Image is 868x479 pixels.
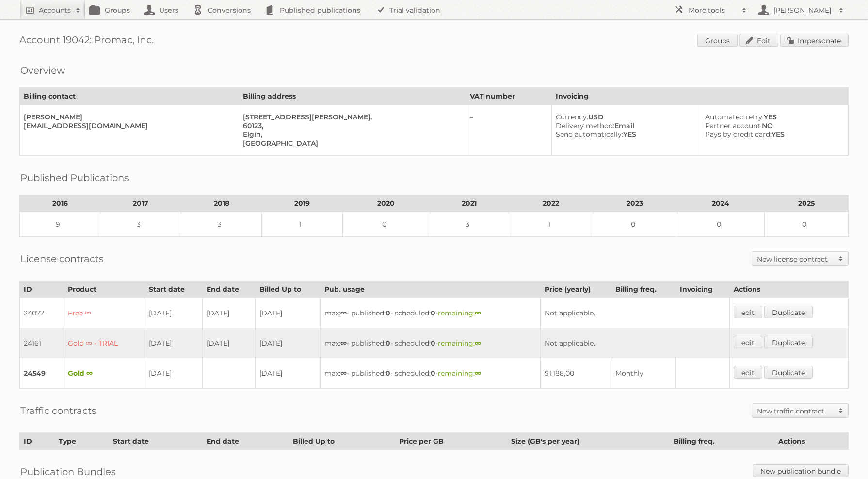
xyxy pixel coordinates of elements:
[262,212,342,237] td: 1
[55,433,109,450] th: Type
[20,195,100,212] th: 2016
[739,34,778,47] a: Edit
[321,358,541,389] td: max: - published: - scheduled: -
[556,130,623,139] span: Send automatically:
[386,339,390,347] strong: 0
[677,195,764,212] th: 2024
[438,309,481,317] span: remaining:
[342,195,430,212] th: 2020
[593,212,677,237] td: 0
[100,212,181,237] td: 3
[676,281,730,298] th: Invoicing
[145,358,203,389] td: [DATE]
[475,369,481,378] strong: ∞
[734,336,762,348] a: edit
[20,251,104,266] h2: License contracts
[509,212,593,237] td: 1
[340,369,347,378] strong: ∞
[109,433,203,450] th: Start date
[256,328,321,358] td: [DATE]
[764,336,813,348] a: Duplicate
[593,195,677,212] th: 2023
[321,281,541,298] th: Pub. usage
[243,130,458,139] div: Elgin,
[475,309,481,317] strong: ∞
[256,358,321,389] td: [DATE]
[145,298,203,329] td: [DATE]
[340,339,347,347] strong: ∞
[202,328,256,358] td: [DATE]
[430,212,509,237] td: 3
[243,139,458,148] div: [GEOGRAPHIC_DATA]
[202,298,256,329] td: [DATE]
[256,298,321,329] td: [DATE]
[753,464,849,477] a: New publication bundle
[100,195,181,212] th: 2017
[705,113,840,121] div: YES
[431,309,435,317] strong: 0
[19,34,849,49] h1: Account 19042: Promac, Inc.
[705,121,762,130] span: Partner account:
[20,328,64,358] td: 24161
[64,328,145,358] td: Gold ∞ - TRIAL
[20,433,55,450] th: ID
[256,281,321,298] th: Billed Up to
[780,34,849,47] a: Impersonate
[289,433,395,450] th: Billed Up to
[20,88,239,105] th: Billing contact
[386,369,390,378] strong: 0
[20,170,129,185] h2: Published Publications
[556,121,614,130] span: Delivery method:
[342,212,430,237] td: 0
[145,281,203,298] th: Start date
[239,88,466,105] th: Billing address
[834,252,848,265] span: Toggle
[438,369,481,378] span: remaining:
[729,281,848,298] th: Actions
[466,105,552,156] td: –
[541,328,730,358] td: Not applicable.
[541,298,730,329] td: Not applicable.
[611,358,676,389] td: Monthly
[20,358,64,389] td: 24549
[475,339,481,347] strong: ∞
[541,281,611,298] th: Price (yearly)
[669,433,774,450] th: Billing freq.
[39,5,71,15] h2: Accounts
[203,433,289,450] th: End date
[507,433,669,450] th: Size (GB's per year)
[386,309,390,317] strong: 0
[705,130,840,139] div: YES
[764,195,848,212] th: 2025
[611,281,676,298] th: Billing freq.
[20,63,65,78] h2: Overview
[757,254,834,264] h2: New license contract
[689,5,737,15] h2: More tools
[24,121,231,130] div: [EMAIL_ADDRESS][DOMAIN_NAME]
[20,403,96,418] h2: Traffic contracts
[321,328,541,358] td: max: - published: - scheduled: -
[243,113,458,121] div: [STREET_ADDRESS][PERSON_NAME],
[697,34,738,47] a: Groups
[834,404,848,417] span: Toggle
[321,298,541,329] td: max: - published: - scheduled: -
[556,113,588,121] span: Currency:
[556,130,692,139] div: YES
[430,195,509,212] th: 2021
[705,113,764,121] span: Automated retry:
[734,306,762,318] a: edit
[757,406,834,416] h2: New traffic contract
[466,88,552,105] th: VAT number
[556,121,692,130] div: Email
[771,5,834,15] h2: [PERSON_NAME]
[181,212,261,237] td: 3
[438,339,481,347] span: remaining:
[243,121,458,130] div: 60123,
[705,121,840,130] div: NO
[552,88,849,105] th: Invoicing
[64,358,145,389] td: Gold ∞
[541,358,611,389] td: $1.188,00
[431,369,435,378] strong: 0
[24,113,231,121] div: [PERSON_NAME]
[764,366,813,379] a: Duplicate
